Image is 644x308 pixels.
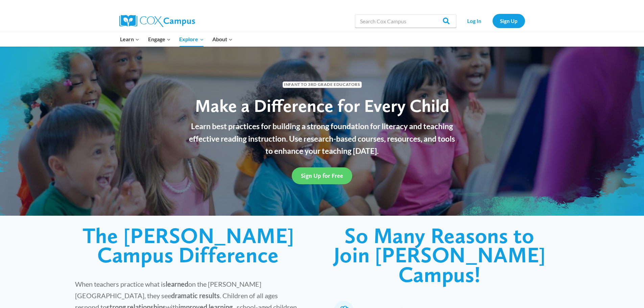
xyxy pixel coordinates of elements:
[195,95,449,116] span: Make a Difference for Every Child
[116,32,237,46] nav: Primary Navigation
[148,35,171,44] span: Engage
[82,222,294,268] span: The [PERSON_NAME] Campus Difference
[179,35,204,44] span: Explore
[171,291,220,300] strong: dramatic results
[119,15,195,27] img: Cox Campus
[493,14,525,28] a: Sign Up
[185,120,459,157] p: Learn best practices for building a strong foundation for literacy and teaching effective reading...
[292,167,352,184] a: Sign Up for Free
[120,35,139,44] span: Learn
[460,14,525,28] nav: Secondary Navigation
[334,222,546,287] span: So Many Reasons to Join [PERSON_NAME] Campus!
[283,81,362,88] span: Infant to 3rd Grade Educators
[166,280,188,288] strong: learned
[355,14,456,28] input: Search Cox Campus
[460,14,489,28] a: Log In
[212,35,233,44] span: About
[301,172,343,179] span: Sign Up for Free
